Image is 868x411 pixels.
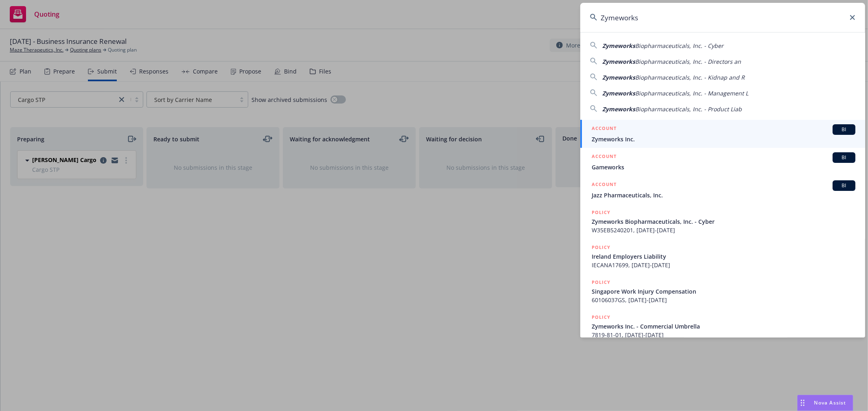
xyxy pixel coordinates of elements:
a: ACCOUNTBIGameworks [580,148,865,176]
h5: ACCOUNT [592,124,617,134]
button: Nova Assist [797,395,853,411]
span: Biopharmaceuticals, Inc. - Kidnap and R [635,74,745,81]
h5: ACCOUNT [592,180,617,190]
a: ACCOUNTBIZymeworks Inc. [580,120,865,148]
h5: POLICY [592,208,610,216]
span: W35EB5240201, [DATE]-[DATE] [592,226,855,234]
a: POLICYSingapore Work Injury Compensation60106037GS, [DATE]-[DATE] [580,274,865,309]
h5: POLICY [592,243,610,251]
span: Biopharmaceuticals, Inc. - Cyber [635,42,724,50]
span: BI [836,126,852,133]
span: Nova Assist [814,399,846,406]
span: Gameworks [592,163,855,171]
div: Drag to move [798,395,808,411]
span: Zymeworks Inc. - Commercial Umbrella [592,322,855,331]
a: POLICYZymeworks Biopharmaceuticals, Inc. - CyberW35EB5240201, [DATE]-[DATE] [580,204,865,239]
span: Ireland Employers Liability [592,252,855,261]
span: Singapore Work Injury Compensation [592,287,855,296]
span: Biopharmaceuticals, Inc. - Management L [635,89,748,97]
a: POLICYZymeworks Inc. - Commercial Umbrella7819-81-01, [DATE]-[DATE] [580,309,865,344]
span: Jazz Pharmaceuticals, Inc. [592,191,855,199]
span: Biopharmaceuticals, Inc. - Directors an [635,58,741,65]
span: Zymeworks Biopharmaceuticals, Inc. - Cyber [592,217,855,226]
span: 7819-81-01, [DATE]-[DATE] [592,331,855,339]
span: Biopharmaceuticals, Inc. - Product Liab [635,105,742,113]
a: POLICYIreland Employers LiabilityIECANA17699, [DATE]-[DATE] [580,239,865,274]
span: 60106037GS, [DATE]-[DATE] [592,296,855,304]
span: BI [836,182,852,189]
span: IECANA17699, [DATE]-[DATE] [592,261,855,269]
h5: POLICY [592,278,610,286]
span: Zymeworks Inc. [592,135,855,143]
span: Zymeworks [602,74,635,81]
span: Zymeworks [602,89,635,97]
span: Zymeworks [602,58,635,65]
span: Zymeworks [602,42,635,50]
h5: ACCOUNT [592,152,617,162]
input: Search... [580,3,865,32]
a: ACCOUNTBIJazz Pharmaceuticals, Inc. [580,176,865,204]
span: Zymeworks [602,105,635,113]
span: BI [836,154,852,161]
h5: POLICY [592,313,610,321]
